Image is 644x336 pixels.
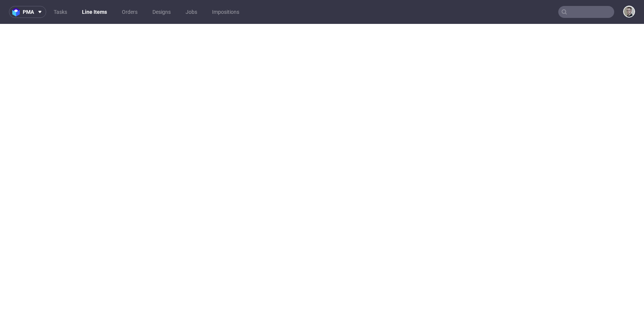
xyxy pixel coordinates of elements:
[117,6,142,18] a: Orders
[12,8,23,16] img: logo
[49,6,72,18] a: Tasks
[23,9,34,15] span: pma
[181,6,202,18] a: Jobs
[208,6,244,18] a: Impositions
[78,6,111,18] a: Line Items
[9,6,46,18] button: pma
[624,6,634,17] img: Krystian Gaza
[148,6,175,18] a: Designs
